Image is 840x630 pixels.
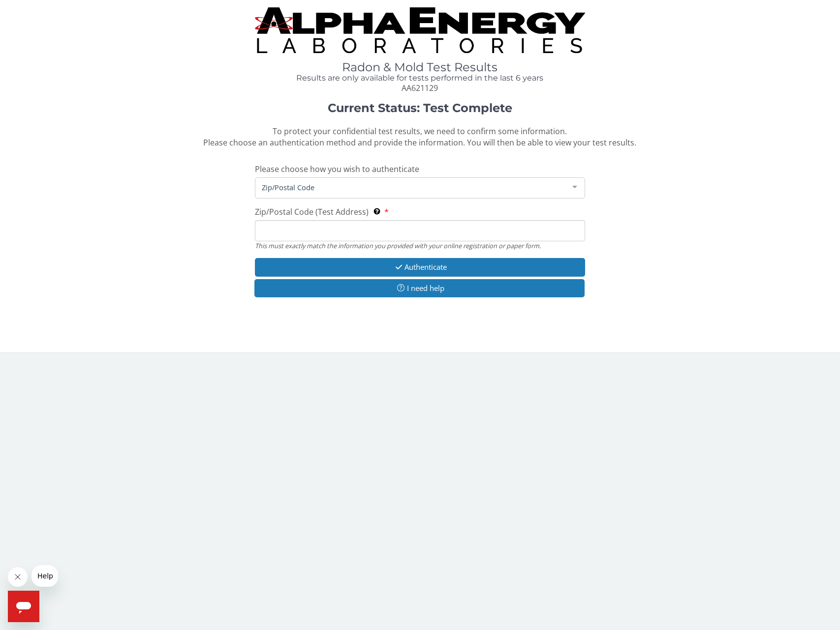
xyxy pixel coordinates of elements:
[255,164,419,174] span: Please choose how you wish to authenticate
[254,279,585,297] button: I need help
[255,241,585,250] div: This must exactly match the information you provided with your online registration or paper form.
[255,61,585,74] h1: Radon & Mold Test Results
[31,565,58,587] iframe: Message from company
[402,83,438,93] span: AA621129
[8,567,28,587] iframe: Close message
[8,591,39,622] iframe: Button to launch messaging window
[203,126,636,148] span: To protect your confidential test results, we need to confirm some information. Please choose an ...
[255,206,369,217] span: Zip/Postal Code (Test Address)
[255,258,585,276] button: Authenticate
[255,74,585,83] h4: Results are only available for tests performed in the last 6 years
[259,182,565,193] span: Zip/Postal Code
[328,101,512,115] strong: Current Status: Test Complete
[255,7,585,53] img: TightCrop.jpg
